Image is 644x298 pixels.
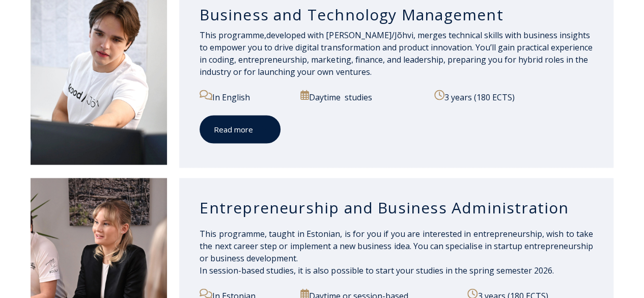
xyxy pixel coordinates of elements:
[434,90,593,103] p: 3 years (180 ECTS)
[200,29,593,78] p: developed with [PERSON_NAME]/Jõhvi, merges technical skills with business insights to empower you...
[300,90,426,103] p: Daytime studies
[200,30,266,41] span: This programme,
[200,90,292,103] p: In English
[200,116,281,144] a: Read more
[200,5,593,24] h3: Business and Technology Management
[200,198,593,218] h3: Entrepreneurship and Business Administration
[200,228,593,276] span: This programme, taught in Estonian, is for you if you are interested in entrepreneurship, wish to...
